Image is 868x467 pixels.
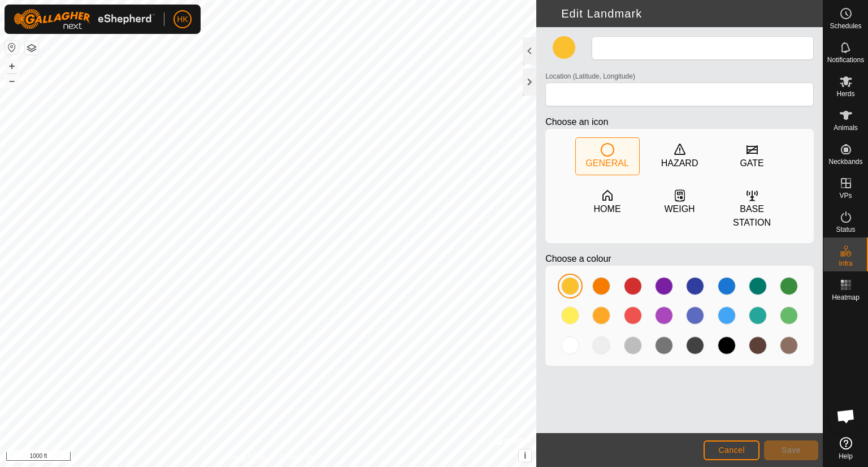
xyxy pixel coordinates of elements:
div: HAZARD [661,157,698,170]
button: Map Layers [25,41,38,55]
span: Neckbands [828,158,862,165]
div: GATE [740,157,763,170]
span: Notifications [827,57,864,63]
span: Infra [839,260,852,267]
div: HOME [594,202,621,216]
span: Status [836,226,855,233]
button: Reset Map [5,41,19,54]
div: BASE STATION [721,202,784,230]
p: Choose a colour [545,252,814,266]
button: i [519,449,531,462]
div: WEIGH [664,202,695,216]
span: Save [782,446,801,455]
span: VPs [839,192,852,199]
button: + [5,59,19,73]
span: i [524,451,526,460]
img: Gallagher Logo [14,9,155,29]
span: Heatmap [832,294,860,301]
a: Privacy Policy [224,452,266,462]
span: HK [177,14,188,25]
span: Cancel [718,446,745,455]
span: Schedules [830,23,861,29]
button: Cancel [704,440,759,460]
div: Open chat [829,399,863,433]
h2: Edit Landmark [543,7,823,20]
span: Herds [836,90,854,97]
button: – [5,74,19,88]
div: GENERAL [585,157,628,170]
button: Save [764,440,818,460]
span: Animals [834,124,858,131]
label: Location (Latitude, Longitude) [545,71,635,81]
span: Help [839,453,853,460]
p: Choose an icon [545,115,814,129]
a: Contact Us [279,452,313,462]
a: Help [823,433,868,464]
